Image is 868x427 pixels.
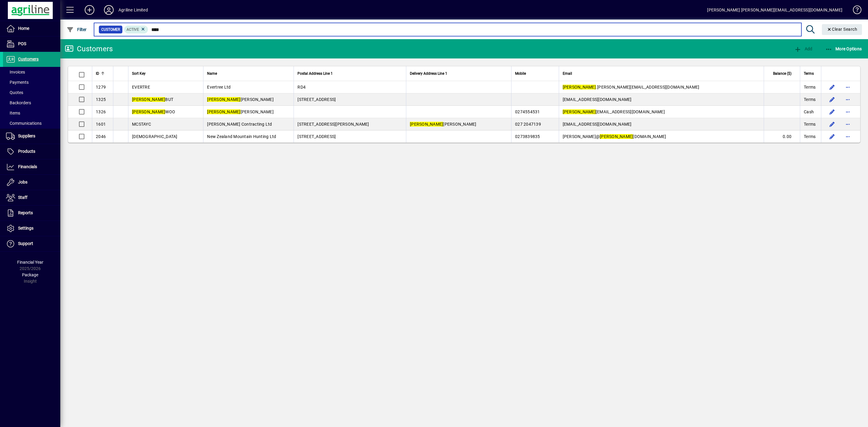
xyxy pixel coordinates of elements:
[207,97,240,102] em: [PERSON_NAME]
[563,122,632,127] span: [EMAIL_ADDRESS][DOMAIN_NAME]
[827,119,837,129] button: Edit
[18,226,33,231] span: Settings
[825,46,862,51] span: More Options
[824,43,863,54] button: More Options
[132,109,165,114] em: [PERSON_NAME]
[18,164,37,169] span: Financials
[515,134,540,139] span: 0273839835
[827,132,837,141] button: Edit
[207,70,290,77] div: Name
[3,87,60,98] a: Quotes
[563,134,666,139] span: [PERSON_NAME]@ [DOMAIN_NAME]
[843,95,853,104] button: More options
[563,70,572,77] span: Email
[6,100,31,105] span: Backorders
[410,122,476,127] span: [PERSON_NAME]
[3,236,60,251] a: Support
[843,119,853,129] button: More options
[127,27,139,32] span: Active
[827,95,837,104] button: Edit
[848,1,860,21] a: Knowledge Base
[96,122,106,127] span: 1601
[804,109,814,115] span: Cash
[843,107,853,117] button: More options
[3,98,60,108] a: Backorders
[600,134,633,139] em: [PERSON_NAME]
[764,130,800,143] td: 0.00
[563,85,700,89] span: .[PERSON_NAME][EMAIL_ADDRESS][DOMAIN_NAME]
[707,5,842,15] div: [PERSON_NAME] [PERSON_NAME][EMAIL_ADDRESS][DOMAIN_NAME]
[804,70,814,77] span: Terms
[297,97,336,102] span: [STREET_ADDRESS]
[3,159,60,174] a: Financials
[96,70,109,77] div: ID
[65,44,113,54] div: Customers
[827,82,837,92] button: Edit
[18,26,29,31] span: Home
[563,109,665,114] span: [EMAIL_ADDRESS][DOMAIN_NAME]
[563,109,596,114] em: [PERSON_NAME]
[99,5,118,15] button: Profile
[18,241,33,246] span: Support
[18,133,35,138] span: Suppliers
[827,27,857,32] span: Clear Search
[3,67,60,77] a: Invoices
[515,122,541,127] span: 027 2047139
[6,121,42,126] span: Communications
[18,195,27,200] span: Staff
[804,133,816,140] span: Terms
[207,109,274,114] span: [PERSON_NAME]
[822,24,862,35] button: Clear
[6,90,23,95] span: Quotes
[132,122,151,127] span: MCSTAYC
[17,260,43,265] span: Financial Year
[3,206,60,221] a: Reports
[804,84,816,90] span: Terms
[6,70,25,74] span: Invoices
[3,144,60,159] a: Products
[65,24,88,35] button: Filter
[3,77,60,87] a: Payments
[297,134,336,139] span: [STREET_ADDRESS]
[18,149,35,154] span: Products
[410,122,443,127] em: [PERSON_NAME]
[132,109,175,114] span: WOO
[563,70,760,77] div: Email
[96,109,106,114] span: 1326
[118,5,148,15] div: Agriline Limited
[96,134,106,139] span: 2046
[101,27,120,33] span: Customer
[132,97,165,102] em: [PERSON_NAME]
[843,82,853,92] button: More options
[563,97,632,102] span: [EMAIL_ADDRESS][DOMAIN_NAME]
[515,70,555,77] div: Mobile
[207,97,274,102] span: [PERSON_NAME]
[6,111,20,115] span: Items
[563,85,596,89] em: [PERSON_NAME]
[18,41,26,46] span: POS
[827,107,837,117] button: Edit
[132,85,150,89] span: EVERTRE
[207,109,240,114] em: [PERSON_NAME]
[22,272,38,277] span: Package
[132,70,146,77] span: Sort Key
[843,132,853,141] button: More options
[3,108,60,118] a: Items
[207,122,272,127] span: [PERSON_NAME] Contracting Ltd
[410,70,447,77] span: Delivery Address Line 1
[297,70,333,77] span: Postal Address Line 1
[3,129,60,144] a: Suppliers
[3,21,60,36] a: Home
[3,190,60,205] a: Staff
[793,43,814,54] button: Add
[132,97,173,102] span: BUT
[297,122,369,127] span: [STREET_ADDRESS][PERSON_NAME]
[132,134,178,139] span: [DEMOGRAPHIC_DATA]
[124,26,148,33] mat-chip: Activation Status: Active
[804,96,816,102] span: Terms
[207,134,276,139] span: New Zealand Mountain Hunting Ltd
[515,70,526,77] span: Mobile
[6,80,29,85] span: Payments
[18,57,39,61] span: Customers
[67,27,87,32] span: Filter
